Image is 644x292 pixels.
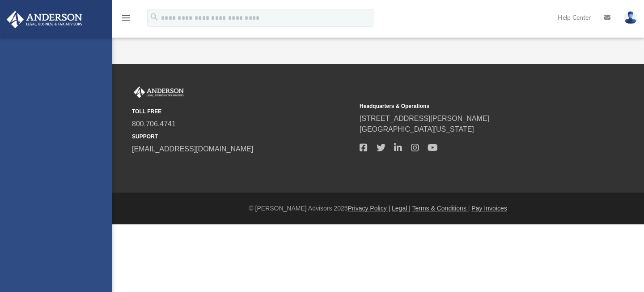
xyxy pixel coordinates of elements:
a: 800.706.4741 [132,120,176,128]
a: [STREET_ADDRESS][PERSON_NAME] [360,115,489,122]
a: menu [121,17,131,23]
a: [EMAIL_ADDRESS][DOMAIN_NAME] [132,145,253,153]
img: Anderson Advisors Platinum Portal [132,86,186,98]
a: Terms & Conditions | [412,205,470,212]
a: Legal | [392,205,411,212]
a: [GEOGRAPHIC_DATA][US_STATE] [360,125,474,133]
small: SUPPORT [132,133,353,141]
i: search [149,12,159,22]
i: menu [121,13,131,23]
small: TOLL FREE [132,107,353,116]
div: © [PERSON_NAME] Advisors 2025 [112,204,644,213]
img: User Pic [624,11,637,24]
small: Headquarters & Operations [360,102,581,110]
a: Pay Invoices [471,205,507,212]
a: Privacy Policy | [348,205,390,212]
img: Anderson Advisors Platinum Portal [4,11,85,28]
